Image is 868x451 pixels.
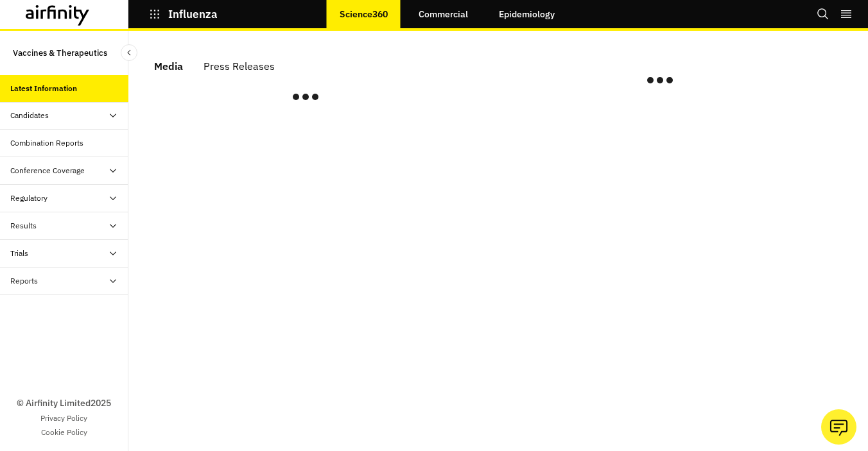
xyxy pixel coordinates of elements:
[10,248,28,259] div: Trials
[10,220,37,232] div: Results
[10,83,77,94] div: Latest Information
[13,41,107,65] p: Vaccines & Therapeutics
[10,275,38,287] div: Reports
[154,56,183,76] div: Media
[40,413,87,424] a: Privacy Policy
[149,3,218,25] button: Influenza
[17,396,111,410] p: © Airfinity Limited 2025
[121,44,137,61] button: Close Sidebar
[10,165,85,176] div: Conference Coverage
[340,9,388,19] p: Science360
[204,56,275,76] div: Press Releases
[821,409,856,445] button: Ask our analysts
[10,110,49,121] div: Candidates
[168,8,218,20] p: Influenza
[10,192,48,204] div: Regulatory
[10,137,83,149] div: Combination Reports
[41,427,87,438] a: Cookie Policy
[817,3,829,25] button: Search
